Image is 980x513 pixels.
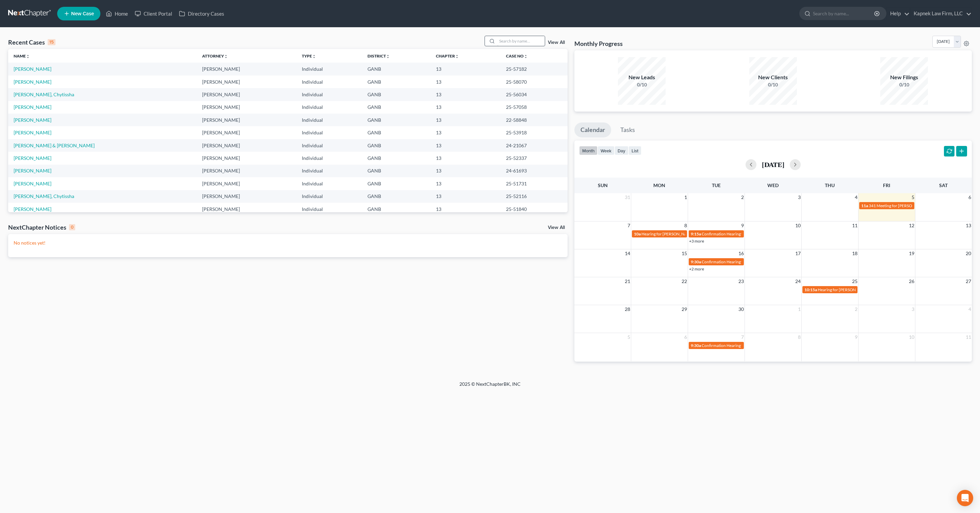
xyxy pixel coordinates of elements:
[548,40,565,45] a: View All
[624,277,631,285] span: 21
[880,81,928,88] div: 0/10
[501,152,568,164] td: 25-52337
[579,146,598,155] button: month
[197,101,296,114] td: [PERSON_NAME]
[797,193,801,201] span: 3
[296,190,362,203] td: Individual
[197,190,296,203] td: [PERSON_NAME]
[681,249,688,258] span: 15
[501,76,568,88] td: 25-58070
[618,81,666,88] div: 0/10
[738,305,745,313] span: 30
[869,203,930,208] span: 341 Meeting for [PERSON_NAME]
[8,38,55,46] div: Recent Cases
[965,333,972,341] span: 11
[430,63,500,75] td: 13
[689,238,704,244] a: +3 more
[854,333,858,341] span: 9
[795,221,801,230] span: 10
[362,126,430,139] td: GANB
[968,193,972,201] span: 6
[574,39,623,48] h3: Monthly Progress
[968,305,972,313] span: 4
[851,277,858,285] span: 25
[501,88,568,101] td: 25-56034
[939,182,948,188] span: Sat
[767,182,779,188] span: Wed
[430,126,500,139] td: 13
[653,182,665,188] span: Mon
[797,305,801,313] span: 1
[627,221,631,230] span: 7
[501,177,568,190] td: 25-51731
[296,139,362,152] td: Individual
[854,305,858,313] span: 2
[911,305,915,313] span: 3
[795,249,801,258] span: 17
[524,54,528,59] i: unfold_more
[615,146,628,155] button: day
[312,54,316,59] i: unfold_more
[430,139,500,152] td: 13
[197,165,296,177] td: [PERSON_NAME]
[102,7,131,20] a: Home
[14,66,51,72] a: [PERSON_NAME]
[362,101,430,114] td: GANB
[296,152,362,164] td: Individual
[26,54,30,59] i: unfold_more
[362,165,430,177] td: GANB
[740,193,745,201] span: 2
[740,221,745,230] span: 9
[430,177,500,190] td: 13
[689,266,704,271] a: +2 more
[712,182,721,188] span: Tue
[430,88,500,101] td: 13
[14,117,51,123] a: [PERSON_NAME]
[501,126,568,139] td: 25-53918
[880,73,928,81] div: New Filings
[296,101,362,114] td: Individual
[362,190,430,203] td: GANB
[197,63,296,75] td: [PERSON_NAME]
[71,11,94,16] span: New Case
[628,146,641,155] button: list
[14,53,30,59] a: Nameunfold_more
[911,193,915,201] span: 5
[614,122,641,137] a: Tasks
[702,231,780,236] span: Confirmation Hearing for [PERSON_NAME]
[430,190,500,203] td: 13
[430,165,500,177] td: 13
[362,63,430,75] td: GANB
[202,53,228,59] a: Attorneyunfold_more
[795,277,801,285] span: 24
[302,53,316,59] a: Typeunfold_more
[965,221,972,230] span: 13
[14,193,74,199] a: [PERSON_NAME], Chytissha
[14,206,51,212] a: [PERSON_NAME]
[197,203,296,215] td: [PERSON_NAME]
[883,182,890,188] span: Fri
[14,181,51,186] a: [PERSON_NAME]
[197,177,296,190] td: [PERSON_NAME]
[197,152,296,164] td: [PERSON_NAME]
[197,88,296,101] td: [PERSON_NAME]
[506,53,528,59] a: Case Nounfold_more
[436,53,459,59] a: Chapterunfold_more
[627,333,631,341] span: 5
[825,182,835,188] span: Thu
[598,182,608,188] span: Sun
[957,490,973,506] div: Open Intercom Messenger
[362,76,430,88] td: GANB
[749,81,797,88] div: 0/10
[804,287,817,292] span: 10:15a
[362,203,430,215] td: GANB
[501,101,568,114] td: 25-57058
[430,203,500,215] td: 13
[740,333,745,341] span: 7
[197,76,296,88] td: [PERSON_NAME]
[14,155,51,161] a: [PERSON_NAME]
[618,73,666,81] div: New Leads
[296,165,362,177] td: Individual
[296,88,362,101] td: Individual
[362,177,430,190] td: GANB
